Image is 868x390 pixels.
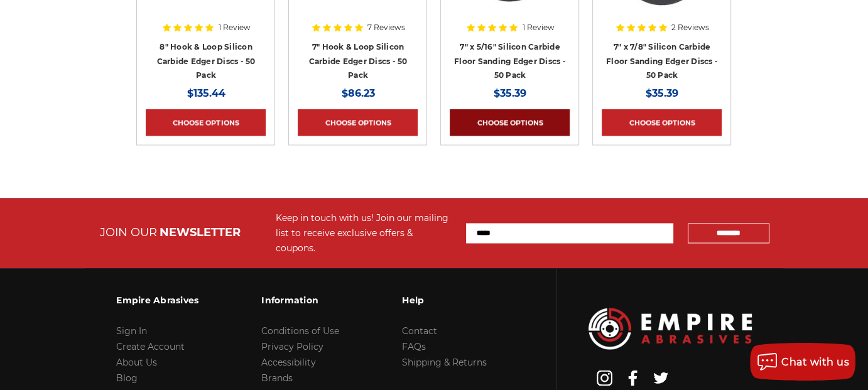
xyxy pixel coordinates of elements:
[750,343,855,381] button: Chat with us
[402,356,487,367] a: Shipping & Returns
[261,372,293,383] a: Brands
[261,340,323,352] a: Privacy Policy
[454,42,566,80] a: 7" x 5/16" Silicon Carbide Floor Sanding Edger Discs - 50 Pack
[146,109,266,136] a: Choose Options
[116,325,147,336] a: Sign In
[100,225,157,239] span: JOIN OUR
[308,42,407,80] a: 7" Hook & Loop Silicon Carbide Edger Discs - 50 Pack
[589,308,751,350] img: Empire Abrasives Logo Image
[218,24,250,31] span: 1 Review
[402,325,437,336] a: Contact
[402,340,426,352] a: FAQs
[671,24,709,31] span: 2 Reviews
[276,210,453,256] div: Keep in touch with us! Join our mailing list to receive exclusive offers & coupons.
[261,325,339,336] a: Conditions of Use
[156,42,255,80] a: 8" Hook & Loop Silicon Carbide Edger Discs - 50 Pack
[367,24,405,31] span: 7 Reviews
[298,109,418,136] a: Choose Options
[602,109,722,136] a: Choose Options
[160,225,241,239] span: NEWSLETTER
[646,87,678,99] span: $35.39
[116,356,157,367] a: About Us
[116,340,185,352] a: Create Account
[402,287,487,313] h3: Help
[494,87,526,99] span: $35.39
[261,356,316,367] a: Accessibility
[341,87,374,99] span: $86.23
[606,42,718,80] a: 7" x 7/8" Silicon Carbide Floor Sanding Edger Discs - 50 Pack
[261,287,339,313] h3: Information
[450,109,570,136] a: Choose Options
[187,87,225,99] span: $135.44
[116,372,138,383] a: Blog
[116,287,198,313] h3: Empire Abrasives
[781,356,849,368] span: Chat with us
[522,24,554,31] span: 1 Review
